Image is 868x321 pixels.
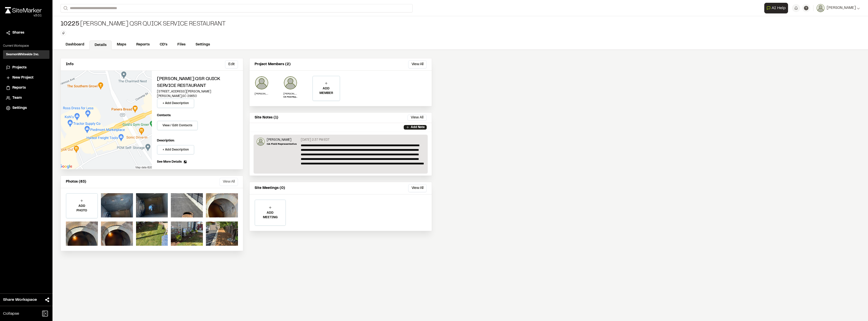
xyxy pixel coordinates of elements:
[827,5,856,11] span: [PERSON_NAME]
[817,4,860,12] button: [PERSON_NAME]
[6,95,46,101] a: Team
[5,13,42,18] div: Oh geez...please don't...
[157,121,198,130] button: View / Edit Contacts
[764,3,788,13] button: Open AI Assistant
[112,40,131,50] a: Maps
[157,145,194,155] button: + Add Description
[12,65,26,70] span: Projects
[817,4,825,12] img: User
[255,62,291,67] p: Project Members (2)
[411,125,425,130] p: Add Note
[12,75,34,81] span: New Project
[131,40,155,50] a: Reports
[225,60,238,68] button: Edit
[66,179,86,185] p: Photos (83)
[764,3,790,13] div: Open AI Assistant
[12,85,26,91] span: Reports
[157,160,182,164] span: See More Details
[6,65,46,70] a: Projects
[408,60,427,68] button: View All
[12,95,22,101] span: Team
[61,20,226,28] div: [PERSON_NAME] QSR Quick Service Restaurant
[772,5,786,11] span: AI Help
[6,85,46,91] a: Reports
[172,40,191,50] a: Files
[408,184,427,192] button: View All
[267,142,297,146] p: CA Field Representative
[61,40,89,50] a: Dashboard
[6,30,46,36] a: Shares
[301,138,330,142] p: [DATE] 2:37 PM EDT
[157,138,238,143] p: Description:
[267,138,297,142] p: [PERSON_NAME]
[3,44,49,48] p: Current Workspace
[255,211,285,220] p: ADD MEETING
[61,30,66,36] button: Edit Tags
[6,105,46,111] a: Settings
[5,7,42,13] img: rebrand.png
[6,52,39,57] h3: SeamonWhiteside Inc.
[66,62,73,67] p: Info
[408,115,427,121] button: View All
[255,185,285,191] p: Site Meetings (0)
[12,105,27,111] span: Settings
[157,89,238,94] p: [STREET_ADDRESS][PERSON_NAME]
[89,40,112,50] a: Details
[313,86,340,95] p: ADD MEMBER
[157,76,238,89] h2: [PERSON_NAME] QSR Quick Service Restaurant
[3,311,19,317] span: Collapse
[255,76,269,90] img: Raphael Betit
[157,94,238,98] p: [PERSON_NAME] , SC 29650
[283,92,297,96] p: [PERSON_NAME]
[61,4,70,12] button: Search
[12,30,24,36] span: Shares
[191,40,215,50] a: Settings
[6,75,46,81] a: New Project
[220,178,238,186] button: View All
[155,40,172,50] a: CD's
[61,20,79,28] span: 10225
[255,115,278,120] p: Site Notes (1)
[283,96,297,99] p: CA Field Representative
[66,204,97,213] p: ADD PHOTO
[157,98,194,108] button: + Add Description
[255,92,269,96] p: [PERSON_NAME]
[157,113,171,118] p: Contacts:
[257,138,265,146] img: Katlyn Thomasson
[3,297,37,303] span: Share Workspace
[283,76,297,90] img: Katlyn Thomasson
